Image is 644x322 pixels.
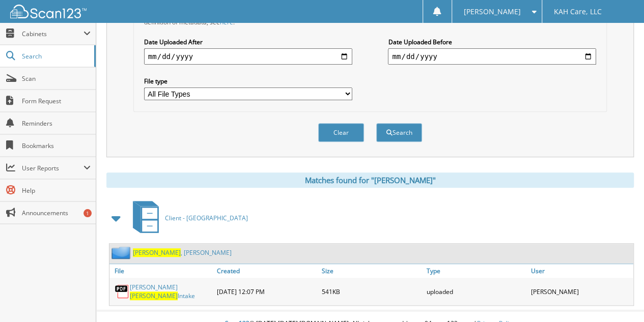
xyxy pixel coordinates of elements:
[10,5,87,18] img: scan123-logo-white.svg
[388,38,596,46] label: Date Uploaded Before
[133,248,232,257] a: [PERSON_NAME], [PERSON_NAME]
[144,38,352,46] label: Date Uploaded After
[22,164,83,172] span: User Reports
[463,9,520,15] span: [PERSON_NAME]
[127,198,248,238] a: Client - [GEOGRAPHIC_DATA]
[115,284,130,299] img: PDF.png
[83,209,92,217] div: 1
[528,264,633,278] a: User
[165,214,248,222] span: Client - [GEOGRAPHIC_DATA]
[528,280,633,303] div: [PERSON_NAME]
[130,283,212,300] a: [PERSON_NAME][PERSON_NAME]Intake
[130,291,178,300] span: [PERSON_NAME]
[388,48,596,65] input: end
[144,77,352,85] label: File type
[22,119,91,128] span: Reminders
[22,209,91,217] span: Announcements
[22,97,91,105] span: Form Request
[22,74,91,83] span: Scan
[318,123,364,142] button: Clear
[319,264,424,278] a: Size
[133,248,181,257] span: [PERSON_NAME]
[22,141,91,150] span: Bookmarks
[111,246,133,259] img: folder2.png
[424,264,528,278] a: Type
[376,123,422,142] button: Search
[424,280,528,303] div: uploaded
[109,264,214,278] a: File
[22,30,83,38] span: Cabinets
[554,9,602,15] span: KAH Care, LLC
[214,264,319,278] a: Created
[144,48,352,65] input: start
[22,52,89,61] span: Search
[106,172,634,188] div: Matches found for "[PERSON_NAME]"
[22,186,91,195] span: Help
[214,280,319,303] div: [DATE] 12:07 PM
[319,280,424,303] div: 541KB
